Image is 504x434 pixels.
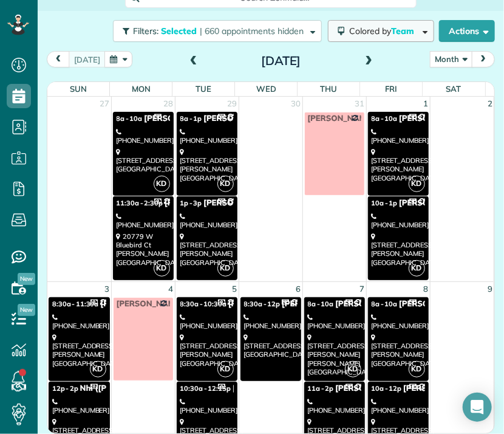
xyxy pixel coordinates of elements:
[430,51,473,67] button: Month
[335,299,401,309] span: [PERSON_NAME]
[180,212,234,230] div: [PHONE_NUMBER]
[117,128,170,145] div: [PHONE_NUMBER]
[180,300,226,308] span: 8:30a - 10:30a
[217,361,234,377] span: KD
[217,176,234,192] span: KD
[486,282,494,296] a: 9
[154,176,170,192] span: KD
[203,198,270,208] span: [PERSON_NAME]
[372,114,398,123] span: 8a - 10a
[233,384,299,393] span: [PERSON_NAME]
[335,384,478,393] span: [PERSON_NAME] & [PERSON_NAME]
[345,361,361,377] span: KD
[308,300,334,308] span: 8a - 10a
[117,232,170,267] div: 20779 W Bluebird Ct [PERSON_NAME][GEOGRAPHIC_DATA]
[180,128,234,145] div: [PHONE_NUMBER]
[308,333,361,376] div: [STREET_ADDRESS][PERSON_NAME] [PERSON_NAME][GEOGRAPHIC_DATA]
[205,54,357,67] h2: [DATE]
[228,299,295,309] span: [PERSON_NAME]
[217,260,234,277] span: KD
[99,97,111,111] a: 27
[165,198,231,208] span: [PERSON_NAME]
[180,114,202,123] span: 8a - 1p
[439,20,495,42] button: Actions
[226,97,239,111] a: 29
[354,97,366,111] a: 31
[231,282,239,296] a: 5
[52,313,106,331] div: [PHONE_NUMBER]
[117,199,163,207] span: 11:30a - 2:30p
[180,398,234,415] div: [PHONE_NUMBER]
[328,20,434,42] button: Colored byTeam
[180,148,234,182] div: [STREET_ADDRESS][PERSON_NAME] [GEOGRAPHIC_DATA]
[308,114,461,123] span: [PERSON_NAME] off every other [DATE]
[372,212,425,230] div: [PHONE_NUMBER]
[244,313,298,331] div: [PHONE_NUMBER]
[295,282,302,296] a: 6
[320,84,337,94] span: Thu
[203,114,270,123] span: [PERSON_NAME]
[290,97,302,111] a: 30
[117,148,170,174] div: [STREET_ADDRESS] [GEOGRAPHIC_DATA]
[423,97,430,111] a: 1
[52,384,78,393] span: 12p - 2p
[180,333,234,368] div: [STREET_ADDRESS] [PERSON_NAME][GEOGRAPHIC_DATA]
[282,299,348,309] span: [PERSON_NAME]
[104,282,111,296] a: 3
[391,26,416,36] span: Team
[52,300,98,308] span: 8:30a - 11:30a
[132,84,151,94] span: Mon
[80,384,165,393] span: Nhi ([PERSON_NAME]
[163,97,175,111] a: 28
[168,282,175,296] a: 4
[90,361,106,377] span: KD
[100,299,166,309] span: [PERSON_NAME]
[308,384,334,393] span: 11a - 2p
[180,199,202,207] span: 1p - 3p
[196,84,211,94] span: Tue
[446,84,461,94] span: Sat
[385,84,397,94] span: Fri
[180,384,231,393] span: 10:30a - 12:15p
[423,282,430,296] a: 8
[399,198,465,208] span: [PERSON_NAME]
[372,313,425,331] div: [PHONE_NUMBER]
[200,26,304,36] span: | 660 appointments hidden
[372,333,425,368] div: [STREET_ADDRESS][PERSON_NAME] [GEOGRAPHIC_DATA]
[133,26,158,36] span: Filters:
[409,176,425,192] span: KD
[244,300,281,308] span: 8:30a - 12p
[117,299,200,309] span: [PERSON_NAME] OFF
[409,260,425,277] span: KD
[244,333,298,359] div: [STREET_ADDRESS] [GEOGRAPHIC_DATA]
[18,273,35,285] span: New
[113,20,322,42] button: Filters: Selected | 660 appointments hidden
[52,398,106,415] div: [PHONE_NUMBER]
[69,51,106,67] button: [DATE]
[372,384,402,393] span: 10a - 12p
[372,199,398,207] span: 10a - 1p
[161,26,197,36] span: Selected
[403,384,469,393] span: [PERSON_NAME]
[359,282,366,296] a: 7
[117,212,170,230] div: [PHONE_NUMBER]
[372,398,425,415] div: [PHONE_NUMBER]
[180,313,234,331] div: [PHONE_NUMBER]
[399,299,465,309] span: [PERSON_NAME]
[52,333,106,368] div: [STREET_ADDRESS][PERSON_NAME] [GEOGRAPHIC_DATA]
[372,300,398,308] span: 8a - 10a
[349,26,418,36] span: Colored by
[117,114,143,123] span: 8a - 10a
[154,260,170,277] span: KD
[256,84,276,94] span: Wed
[463,393,492,422] div: Open Intercom Messenger
[308,398,361,415] div: [PHONE_NUMBER]
[372,232,425,267] div: [STREET_ADDRESS][PERSON_NAME] [GEOGRAPHIC_DATA]
[70,84,87,94] span: Sun
[372,148,425,182] div: [STREET_ADDRESS] [PERSON_NAME][GEOGRAPHIC_DATA]
[399,114,465,123] span: [PERSON_NAME]
[18,304,35,316] span: New
[107,20,322,42] a: Filters: Selected | 660 appointments hidden
[409,361,425,377] span: KD
[47,51,70,67] button: prev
